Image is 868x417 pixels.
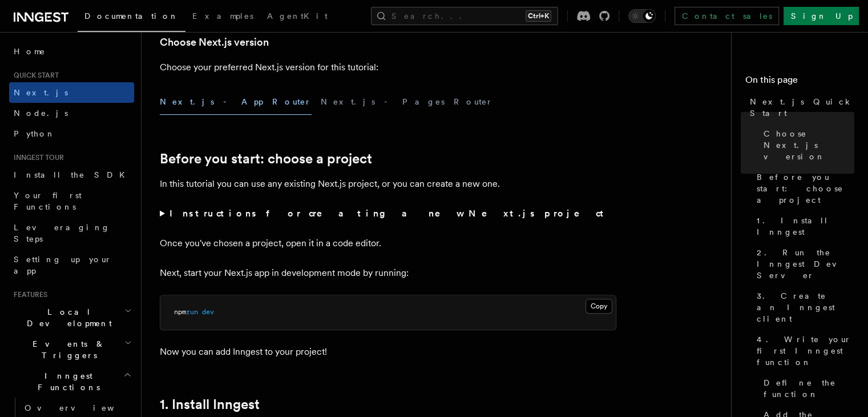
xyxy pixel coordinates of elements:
button: Inngest Functions [9,366,134,398]
span: Node.js [14,109,68,118]
h4: On this page [745,73,854,91]
span: Before you start: choose a project [757,171,854,206]
button: Search...Ctrl+K [371,7,558,25]
span: Examples [192,11,253,21]
span: 4. Write your first Inngest function [757,334,854,368]
a: Documentation [78,3,185,32]
button: Events & Triggers [9,334,134,366]
p: In this tutorial you can use any existing Next.js project, or you can create a new one. [160,176,616,192]
span: Events & Triggers [9,338,124,361]
a: Setting up your app [9,249,134,281]
span: 3. Create an Inngest client [757,290,854,324]
p: Now you can add Inngest to your project! [160,344,616,360]
span: Define the function [764,377,854,400]
a: Leveraging Steps [9,217,134,249]
p: Once you've chosen a project, open it in a code editor. [160,235,616,251]
a: Before you start: choose a project [752,167,854,210]
button: Next.js - App Router [160,89,312,115]
button: Next.js - Pages Router [321,89,493,115]
a: Examples [185,3,260,31]
a: 1. Install Inngest [752,210,854,242]
a: Next.js Quick Start [745,91,854,123]
span: Overview [25,403,142,412]
span: Quick start [9,71,59,80]
span: Features [9,290,47,299]
a: Install the SDK [9,165,134,185]
kbd: Ctrl+K [526,10,551,22]
span: 1. Install Inngest [757,215,854,238]
p: Choose your preferred Next.js version for this tutorial: [160,59,616,75]
span: run [186,308,198,316]
a: Choose Next.js version [160,34,269,50]
span: Next.js Quick Start [750,96,854,119]
a: Your first Functions [9,185,134,217]
a: Sign Up [784,7,859,25]
a: 2. Run the Inngest Dev Server [752,242,854,286]
span: Local Development [9,306,124,329]
a: 1. Install Inngest [160,396,260,412]
a: Define the function [759,372,854,404]
span: Python [14,129,55,138]
span: Inngest tour [9,153,64,162]
span: Install the SDK [14,170,132,179]
a: Python [9,123,134,144]
span: AgentKit [267,11,328,21]
a: AgentKit [260,3,334,31]
a: Before you start: choose a project [160,151,372,167]
a: Contact sales [675,7,779,25]
button: Local Development [9,302,134,334]
strong: Instructions for creating a new Next.js project [169,208,608,219]
span: Your first Functions [14,191,82,211]
span: Choose Next.js version [764,128,854,162]
span: Leveraging Steps [14,223,110,243]
span: Documentation [84,11,179,21]
span: Setting up your app [14,255,112,275]
span: 2. Run the Inngest Dev Server [757,247,854,281]
a: Next.js [9,82,134,103]
a: Node.js [9,103,134,123]
span: Next.js [14,88,68,97]
span: Inngest Functions [9,370,123,393]
a: Choose Next.js version [759,123,854,167]
button: Toggle dark mode [628,9,656,23]
a: 4. Write your first Inngest function [752,329,854,372]
a: 3. Create an Inngest client [752,286,854,329]
p: Next, start your Next.js app in development mode by running: [160,265,616,281]
span: dev [202,308,214,316]
span: Home [14,46,46,57]
summary: Instructions for creating a new Next.js project [160,206,616,222]
a: Home [9,41,134,62]
button: Copy [586,299,612,314]
span: npm [174,308,186,316]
